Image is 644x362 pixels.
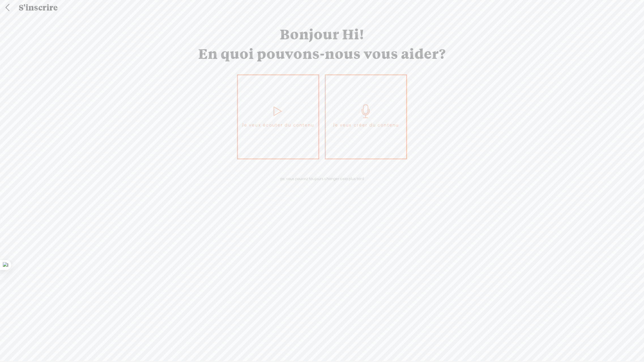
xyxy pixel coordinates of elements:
[277,27,367,41] div: Bonjour Hi!
[195,47,449,60] div: En quoi pouvons-nous vous aider?
[242,121,314,129] span: Je veux écouter du contenu
[333,121,399,129] span: Je veux créer du contenu
[278,176,367,181] div: ps: vous pouvez toujours changer cela plus tard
